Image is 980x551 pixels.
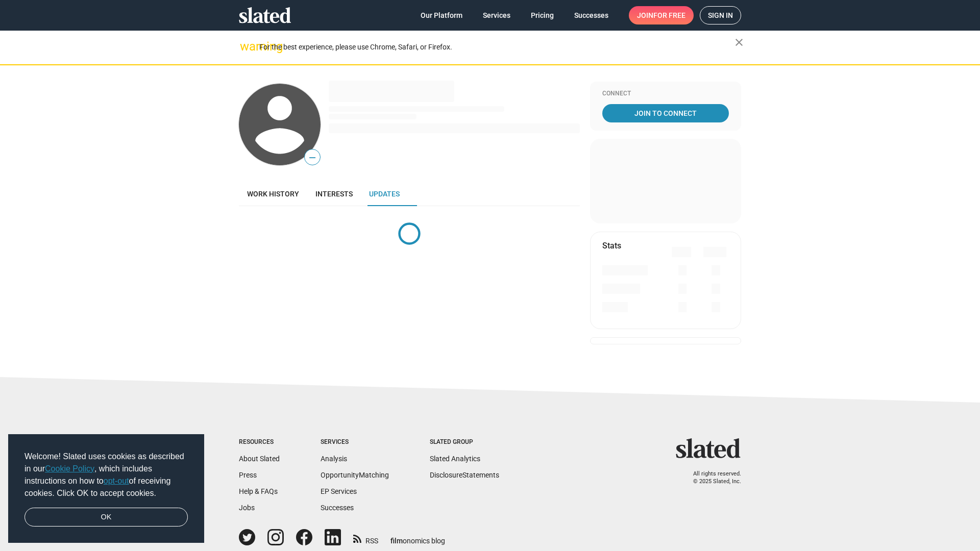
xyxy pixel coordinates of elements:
a: Pricing [523,6,562,24]
a: About Slated [239,455,280,463]
span: Our Platform [421,6,462,24]
a: opt-out [104,477,129,485]
span: Updates [369,190,400,198]
div: Slated Group [430,438,499,446]
a: Cookie Policy [45,464,94,473]
a: Our Platform [412,6,471,24]
span: Join [637,6,685,24]
span: Successes [574,6,608,24]
span: Join To Connect [604,104,727,122]
span: Sign in [708,7,733,24]
a: EP Services [321,487,357,495]
a: Successes [321,504,354,512]
p: All rights reserved. © 2025 Slated, Inc. [682,470,741,485]
a: Updates [361,182,408,206]
a: Successes [566,6,617,24]
a: Analysis [321,455,347,463]
div: Resources [239,438,280,446]
a: Jobs [239,504,255,512]
a: Services [475,6,519,24]
span: Interests [315,190,353,198]
mat-icon: close [733,36,745,48]
div: Services [321,438,389,446]
a: Sign in [700,6,741,24]
a: OpportunityMatching [321,471,389,479]
div: cookieconsent [8,434,204,543]
a: RSS [353,530,378,546]
span: film [390,537,403,545]
span: Work history [247,190,299,198]
a: Join To Connect [602,104,729,122]
a: Joinfor free [629,6,694,24]
span: Welcome! Slated uses cookies as described in our , which includes instructions on how to of recei... [24,450,188,499]
span: for free [653,6,685,24]
a: DisclosureStatements [430,471,499,479]
a: Interests [307,182,361,206]
a: Press [239,471,257,479]
a: Help & FAQs [239,487,278,495]
span: Services [483,6,510,24]
div: For the best experience, please use Chrome, Safari, or Firefox. [259,40,735,54]
div: Connect [602,90,729,98]
a: Slated Analytics [430,455,480,463]
a: dismiss cookie message [24,508,188,527]
a: Work history [239,182,307,206]
mat-icon: warning [240,40,252,53]
span: Pricing [531,6,554,24]
a: filmonomics blog [390,528,445,546]
span: — [305,151,320,164]
mat-card-title: Stats [602,240,621,251]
